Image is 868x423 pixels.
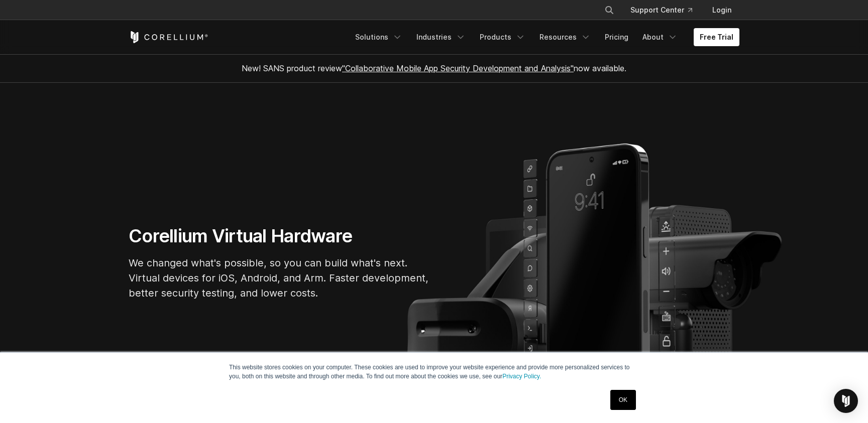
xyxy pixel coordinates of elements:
[610,390,636,410] a: OK
[834,389,858,413] div: Open Intercom Messenger
[533,28,597,46] a: Resources
[242,63,626,73] span: New! SANS product review now available.
[129,31,208,43] a: Corellium Home
[349,28,408,46] a: Solutions
[636,28,684,46] a: About
[592,1,739,19] div: Navigation Menu
[704,1,739,19] a: Login
[129,225,430,247] h1: Corellium Virtual Hardware
[229,363,639,381] p: This website stores cookies on your computer. These cookies are used to improve your website expe...
[349,28,739,46] div: Navigation Menu
[129,255,430,301] p: We changed what's possible, so you can build what's next. Virtual devices for iOS, Android, and A...
[474,28,531,46] a: Products
[342,63,574,73] a: "Collaborative Mobile App Security Development and Analysis"
[600,1,618,19] button: Search
[694,28,739,46] a: Free Trial
[622,1,700,19] a: Support Center
[502,373,541,380] a: Privacy Policy.
[599,28,634,46] a: Pricing
[410,28,472,46] a: Industries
